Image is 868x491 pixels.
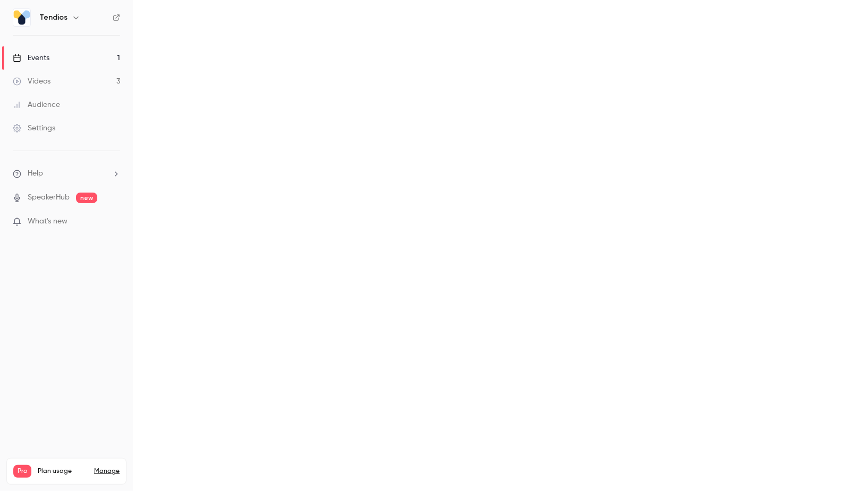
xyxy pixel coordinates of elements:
[28,216,68,227] span: What's new
[28,168,43,179] span: Help
[76,193,97,203] span: new
[13,168,120,179] li: help-dropdown-opener
[13,53,49,63] div: Events
[28,192,70,203] a: SpeakerHub
[94,467,120,476] a: Manage
[13,76,50,87] div: Videos
[13,99,60,110] div: Audience
[13,123,55,134] div: Settings
[13,9,30,26] img: Tendios
[38,467,88,476] span: Plan usage
[13,465,31,478] span: Pro
[39,12,68,23] h6: Tendios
